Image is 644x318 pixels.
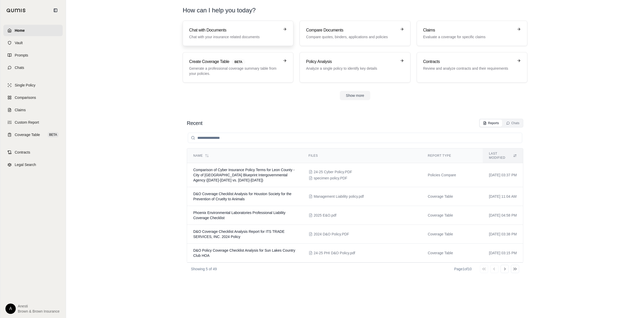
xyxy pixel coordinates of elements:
[422,163,483,187] td: Policies Compare
[306,66,397,71] p: Analyze a single policy to identify key details
[3,79,63,91] a: Single Policy
[314,176,347,181] span: specimen policy.PDF
[191,266,217,272] p: Showing 5 of 49
[183,21,293,46] a: Chat with DocumentsChat with your insurance related documents
[3,37,63,49] a: Vault
[300,52,410,83] a: Policy AnalysisAnalyze a single policy to identify key details
[15,83,35,88] span: Single Policy
[15,150,30,155] span: Contracts
[193,248,295,258] span: D&O Policy Coverage Checklist Analysis for Sun Lakes Country Club HOA
[422,244,483,263] td: Coverage Table
[193,211,285,220] span: Phoenix Environmental Laboratories Professional Liability Coverage Checklist
[506,121,519,125] div: Chats
[15,65,24,70] span: Chats
[314,169,352,174] span: 24-25 Cyber Policy.PDF
[423,34,514,39] p: Evaluate a coverage for specific claims
[15,132,40,137] span: Coverage Table
[314,213,336,218] span: 2025 E&O.pdf
[302,148,422,163] th: Files
[3,129,63,140] a: Coverage TableBETA
[340,91,371,100] button: Show more
[15,162,36,167] span: Legal Search
[314,194,364,199] span: Management Liability policy.pdf
[422,187,483,206] td: Coverage Table
[189,66,280,76] p: Generate a professional coverage summary table from your policies.
[423,66,514,71] p: Review and analyze contracts and their requirements
[189,59,280,65] h3: Create Coverage Table
[183,52,293,83] a: Create Coverage TableBETAGenerate a professional coverage summary table from your policies.
[3,25,63,36] a: Home
[417,21,527,46] a: ClaimsEvaluate a coverage for specific claims
[51,6,60,14] button: Collapse sidebar
[306,34,397,39] p: Compare quotes, binders, applications and policies
[314,250,355,256] span: 24-25 PHI D&O Policy.pdf
[422,225,483,244] td: Coverage Table
[3,104,63,116] a: Claims
[503,120,522,127] button: Chats
[306,27,397,33] h3: Compare Documents
[15,120,39,125] span: Custom Report
[3,92,63,103] a: Comparisons
[300,21,410,46] a: Compare DocumentsCompare quotes, binders, applications and policies
[15,95,36,100] span: Comparisons
[193,168,295,182] span: Comparison of Cyber Insurance Policy Terms for Leon County - City of Tallahassee Blueprint Interg...
[193,229,285,239] span: D&O Coverage Checklist Analysis Report for ITS TRADE SERVICES, INC. 2024 Policy
[187,120,202,127] h2: Recent
[422,148,483,163] th: Report Type
[423,27,514,33] h3: Claims
[483,187,523,206] td: [DATE] 11:04 AM
[15,40,23,45] span: Vault
[483,163,523,187] td: [DATE] 03:37 PM
[483,121,499,125] div: Reports
[314,232,349,237] span: 2024 D&O Policy.PDF
[189,27,280,33] h3: Chat with Documents
[5,304,16,314] div: A
[193,154,296,158] div: Name
[480,120,502,127] button: Reports
[18,304,60,309] span: Anesti
[231,59,245,65] span: BETA
[18,309,60,314] span: Brown & Brown Insurance
[483,244,523,263] td: [DATE] 03:15 PM
[422,206,483,225] td: Coverage Table
[6,9,26,12] img: Qumis Logo
[3,159,63,170] a: Legal Search
[189,34,280,39] p: Chat with your insurance related documents
[423,59,514,65] h3: Contracts
[454,266,472,272] div: Page 1 of 10
[3,147,63,158] a: Contracts
[489,152,517,160] div: Last modified
[417,52,527,83] a: ContractsReview and analyze contracts and their requirements
[15,107,26,113] span: Claims
[483,206,523,225] td: [DATE] 04:58 PM
[193,192,292,201] span: D&O Coverage Checklist Analysis for Houston Society for the Prevention of Cruelty to Animals
[15,28,25,33] span: Home
[3,117,63,128] a: Custom Report
[3,50,63,61] a: Prompts
[306,59,397,65] h3: Policy Analysis
[183,6,527,14] h1: How can I help you today?
[48,132,59,137] span: BETA
[15,53,28,58] span: Prompts
[3,62,63,73] a: Chats
[483,225,523,244] td: [DATE] 03:38 PM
